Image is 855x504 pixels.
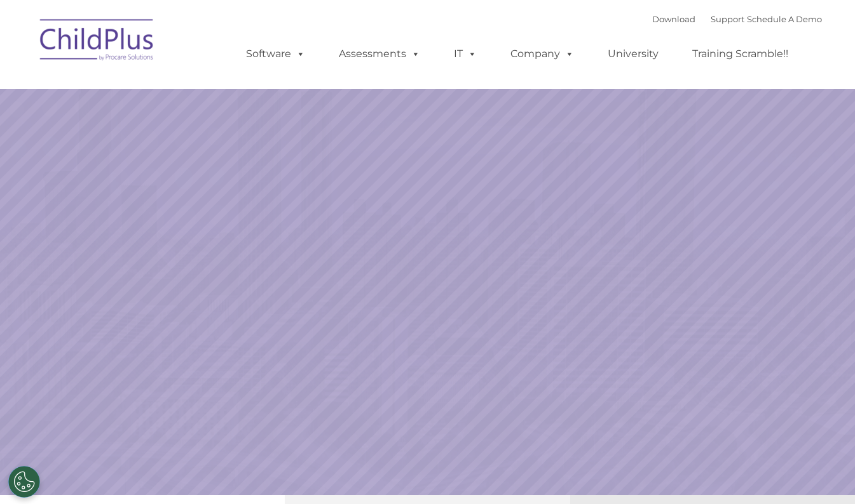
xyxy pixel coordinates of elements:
button: Cookies Settings [8,466,40,498]
a: Support [711,14,744,24]
img: ChildPlus by Procare Solutions [34,10,161,74]
a: IT [441,41,489,67]
a: Download [652,14,695,24]
a: Assessments [326,41,433,67]
a: Company [498,41,587,67]
a: Learn More [581,255,723,293]
font: | [652,14,822,24]
a: Software [233,41,318,67]
a: University [595,41,671,67]
a: Training Scramble!! [680,41,801,67]
a: Schedule A Demo [747,14,822,24]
